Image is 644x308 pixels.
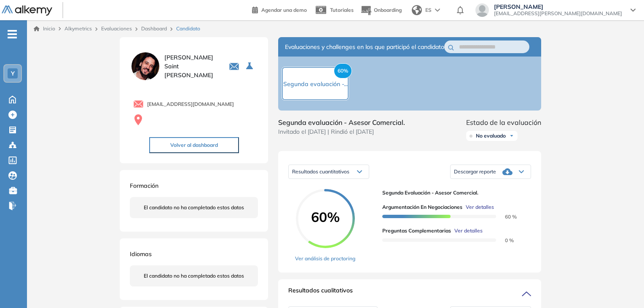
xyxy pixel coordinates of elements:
span: 60% [296,210,355,224]
a: Dashboard [141,25,167,32]
a: Inicio [34,25,55,32]
span: Y [11,70,15,77]
a: Agendar una demo [252,4,307,14]
span: Alkymetrics [64,25,92,32]
button: Seleccione la evaluación activa [243,59,258,74]
span: [EMAIL_ADDRESS][PERSON_NAME][DOMAIN_NAME] [494,10,622,17]
span: Segunda evaluación -... [283,80,348,88]
span: Segunda evaluación - Asesor Comercial. [278,117,405,127]
span: Descargar reporte [454,168,496,175]
span: Onboarding [374,7,402,13]
img: world [412,5,422,15]
img: PROFILE_MENU_LOGO_USER [130,51,161,82]
span: ES [425,6,432,14]
span: Estado de la evaluación [466,117,541,127]
span: [EMAIL_ADDRESS][DOMAIN_NAME] [147,100,234,108]
img: Logo [2,5,52,16]
div: Widget de chat [602,267,644,308]
button: Ver detalles [462,203,494,211]
span: 0 % [495,237,514,243]
span: Agendar una demo [261,7,307,13]
i: - [8,33,17,35]
img: arrow [435,8,440,12]
span: Formación [130,182,158,189]
span: Invitado el [DATE] | Rindió el [DATE] [278,127,405,136]
button: Ver detalles [451,227,483,235]
span: El candidato no ha completado estos datos [144,272,244,280]
span: Segunda evaluación - Asesor Comercial. [382,189,524,197]
span: [PERSON_NAME] [494,3,622,10]
span: Ver detalles [466,203,494,211]
img: Ícono de flecha [509,133,514,138]
a: Ver análisis de proctoring [295,255,355,262]
span: Argumentación en negociaciones [382,203,462,211]
iframe: Chat Widget [602,267,644,308]
span: 60 % [495,213,517,220]
span: Preguntas complementarias [382,227,451,235]
button: Onboarding [360,1,402,19]
span: No evaluado [476,132,506,139]
span: Evaluaciones y challenges en los que participó el candidato [285,43,444,51]
span: Idiomas [130,250,152,258]
button: Volver al dashboard [149,137,239,153]
span: Ver detalles [454,227,483,235]
span: [PERSON_NAME] Saint [PERSON_NAME] [164,53,219,80]
span: Resultados cualitativos [288,286,353,300]
span: Resultados cuantitativos [292,168,349,175]
span: Tutoriales [330,7,354,13]
span: 60% [334,63,352,78]
span: El candidato no ha completado estos datos [144,204,244,211]
span: Candidato [176,25,200,32]
a: Evaluaciones [101,25,132,32]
